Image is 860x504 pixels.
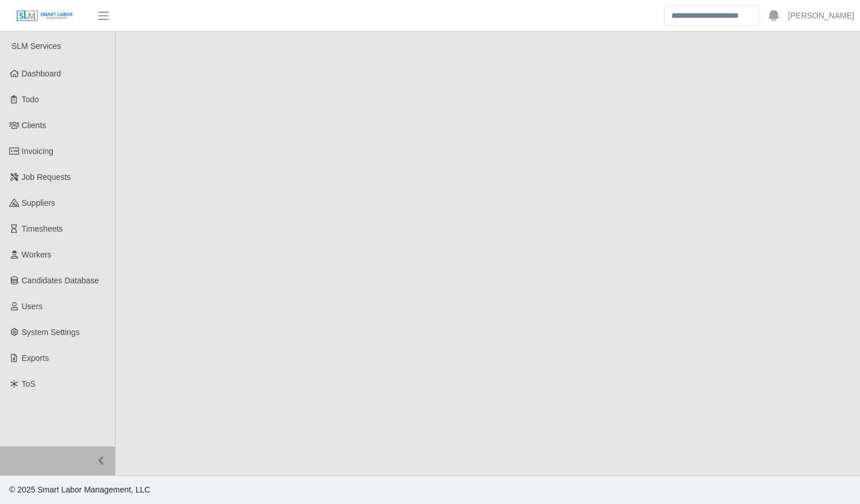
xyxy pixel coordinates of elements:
[22,172,71,182] span: Job Requests
[22,69,62,78] span: Dashboard
[22,328,80,337] span: System Settings
[22,198,55,207] span: Suppliers
[22,147,53,156] span: Invoicing
[22,121,47,130] span: Clients
[788,10,854,22] a: [PERSON_NAME]
[11,41,61,51] span: SLM Services
[22,302,43,311] span: Users
[9,485,150,494] span: © 2025 Smart Labor Management, LLC
[22,250,52,259] span: Workers
[22,379,36,388] span: ToS
[22,353,49,363] span: Exports
[22,276,99,285] span: Candidates Database
[16,10,74,22] img: SLM Logo
[664,6,759,26] input: Search
[22,95,39,104] span: Todo
[22,224,63,233] span: Timesheets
